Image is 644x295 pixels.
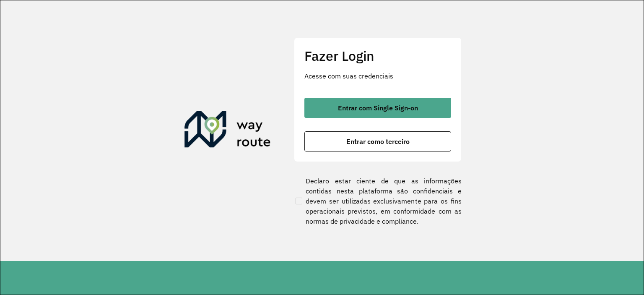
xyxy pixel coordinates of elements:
span: Entrar com Single Sign-on [338,104,418,111]
button: button [304,131,451,151]
label: Declaro estar ciente de que as informações contidas nesta plataforma são confidenciais e devem se... [294,176,462,226]
button: button [304,98,451,118]
img: Roteirizador AmbevTech [184,111,271,151]
p: Acesse com suas credenciais [304,71,451,81]
span: Entrar como terceiro [346,138,410,145]
h2: Fazer Login [304,48,451,64]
